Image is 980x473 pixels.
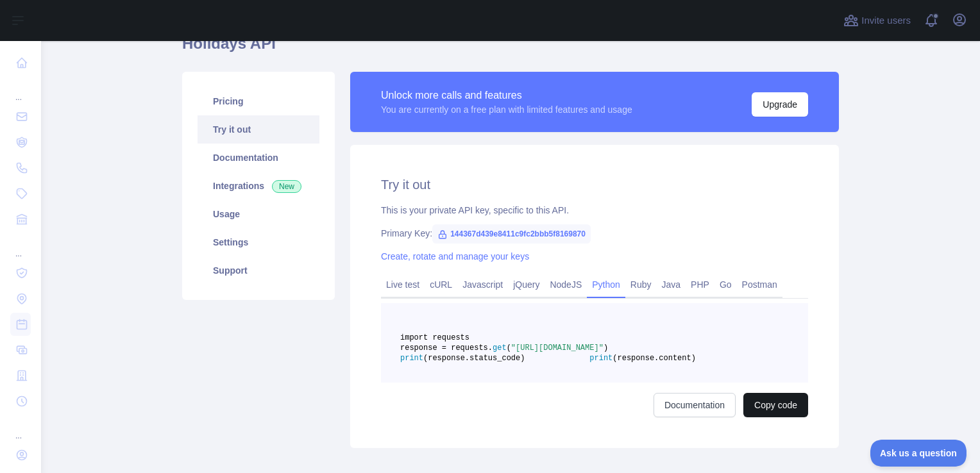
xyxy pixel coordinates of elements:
a: Settings [198,228,319,256]
div: ... [10,415,31,441]
a: Ruby [625,274,657,295]
a: NodeJS [545,274,587,295]
div: Primary Key: [381,227,808,240]
span: import requests [400,333,469,342]
span: ) [604,344,608,353]
a: cURL [425,274,457,295]
span: ( [507,344,511,353]
a: PHP [686,274,714,295]
a: Pricing [198,87,319,115]
a: Documentation [198,144,319,172]
a: Integrations New [198,172,319,200]
div: ... [10,77,31,103]
span: New [272,180,301,193]
button: Copy code [743,393,808,417]
div: ... [10,233,31,259]
h1: Holidays API [182,33,839,64]
span: "[URL][DOMAIN_NAME]" [511,344,604,353]
span: get [493,344,507,353]
a: Support [198,256,319,285]
span: 144367d439e8411c9fc2bbb5f8169870 [432,224,591,244]
a: Java [657,274,686,295]
span: response = requests. [400,344,493,353]
h2: Try it out [381,176,808,194]
a: Usage [198,200,319,228]
div: Unlock more calls and features [381,88,632,103]
iframe: Toggle Customer Support [870,440,967,467]
span: (response.content) [612,354,696,363]
div: This is your private API key, specific to this API. [381,204,808,217]
span: print [400,354,423,363]
a: Documentation [654,393,736,417]
div: You are currently on a free plan with limited features and usage [381,103,632,116]
a: Live test [381,274,425,295]
span: print [589,354,612,363]
button: Invite users [841,10,913,31]
a: Postman [737,274,782,295]
button: Upgrade [752,92,808,117]
a: Go [714,274,737,295]
a: Create, rotate and manage your keys [381,251,529,261]
a: Python [587,274,625,295]
a: Javascript [457,274,508,295]
span: (response.status_code) [423,354,525,363]
span: Invite users [861,13,911,28]
a: jQuery [508,274,545,295]
a: Try it out [198,115,319,144]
